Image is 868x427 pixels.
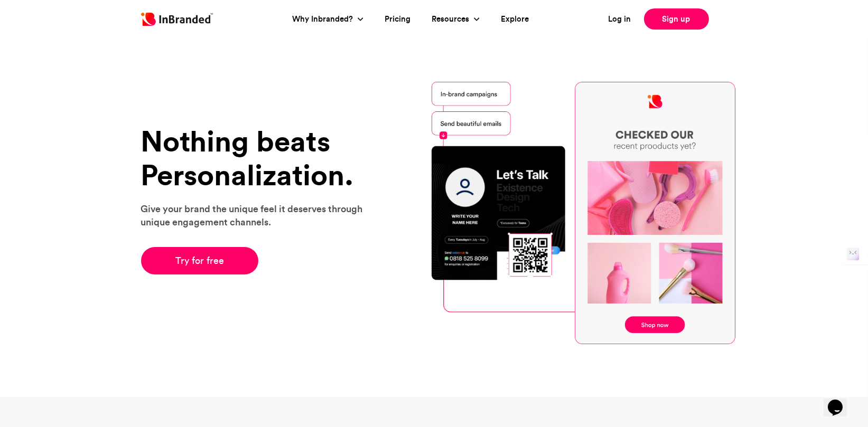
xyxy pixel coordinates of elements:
[293,13,356,25] a: Why Inbranded?
[141,125,376,192] h1: Nothing beats Personalization.
[644,8,709,30] a: Sign up
[385,13,411,25] a: Pricing
[141,247,259,274] a: Try for free
[432,13,472,25] a: Resources
[824,385,857,416] iframe: chat widget
[141,13,213,26] img: Inbranded
[501,13,529,25] a: Explore
[141,202,376,229] p: Give your brand the unique feel it deserves through unique engagement channels.
[609,13,631,25] a: Log in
